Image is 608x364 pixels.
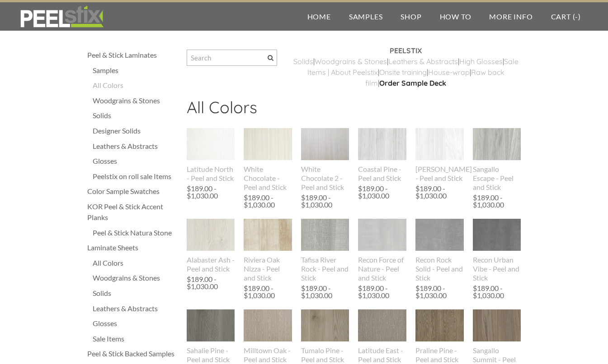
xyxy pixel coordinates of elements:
[268,55,273,61] span: Search
[87,242,178,253] a: Laminate Sheets
[575,12,578,21] span: -
[358,309,406,364] a: Latitude East - Peel and Stick
[390,46,422,55] strong: PEELSTIX
[301,309,349,364] a: Tumalo Pine - Peel and Stick
[301,113,349,175] img: s832171791223022656_p793_i1_w640.jpeg
[301,165,349,192] div: White Chocolate 2 - Peel and Stick
[358,285,404,299] div: $189.00 - $1,030.00
[187,165,235,183] div: Latitude North - Peel and Stick
[187,309,235,364] a: Sahalie Pine - Peel and Stick
[301,219,349,251] img: s832171791223022656_p644_i1_w307.jpeg
[187,255,235,273] div: Alabaster Ash - Peel and Stick
[93,288,178,299] a: Solids
[244,128,292,160] img: s832171791223022656_p588_i1_w400.jpeg
[473,285,519,299] div: $189.00 - $1,030.00
[379,68,427,77] a: Onsite training
[244,128,292,191] a: White Chocolate - Peel and Stick
[93,65,178,76] a: Samples
[298,2,340,31] a: Home
[301,255,349,282] div: Tafisa River Rock - Peel and Stick
[93,80,178,91] a: All Colors
[542,2,590,31] a: Cart (-)
[187,97,521,124] h2: All Colors
[187,295,235,357] img: s832171791223022656_p763_i2_w640.jpeg
[87,201,178,223] a: KOR Peel & Stick Accent Planks
[358,208,406,261] img: s832171791223022656_p895_i1_w1536.jpeg
[93,272,178,283] div: Woodgrains & Stones
[301,346,349,364] div: Tumalo Pine - Peel and Stick
[187,205,235,265] img: s832171791223022656_p842_i1_w738.png
[415,112,464,177] img: s832171791223022656_p841_i1_w690.png
[187,276,233,290] div: $189.00 - $1,030.00
[93,227,178,238] a: Peel & Stick Natura Stone
[93,125,178,136] a: Designer Solids
[428,68,470,77] a: House-wrap
[315,57,383,66] a: Woodgrains & Stone
[93,171,178,182] a: Peelstix on roll sale Items
[301,194,347,208] div: $189.00 - $1,030.00
[87,186,178,197] a: Color Sample Swatches
[415,185,462,199] div: $189.00 - $1,030.00
[473,165,521,192] div: Sangallo Escape - Peel and Stick
[358,113,406,175] img: s832171791223022656_p847_i1_w716.png
[358,165,406,183] div: Coastal Pine - Peel and Stick
[93,141,178,152] a: Leathers & Abstracts
[244,219,292,282] a: Riviera Oak Nizza - Peel and Stick
[358,219,406,282] a: Recon Force of Nature - Peel and Stick
[415,346,464,364] div: Praline Pine - Peel and Stick
[379,78,446,88] a: Order Sample Deck
[358,309,406,341] img: s832171791223022656_p580_i1_w400.jpeg
[93,110,178,121] a: Solids
[293,57,313,66] a: ​Solids
[244,165,292,192] div: White Chocolate - Peel and Stick
[473,194,519,208] div: $189.00 - $1,030.00
[431,2,481,31] a: How To
[93,258,178,268] a: All Colors
[358,128,406,182] a: Coastal Pine - Peel and Stick
[187,128,235,160] img: s832171791223022656_p581_i1_w400.jpeg
[244,255,292,282] div: Riviera Oak Nizza - Peel and Stick
[473,219,521,282] a: Recon Urban Vibe - Peel and Stick
[244,309,292,364] a: Milltown Oak - Peel and Stick
[415,255,464,282] div: Recon Rock Solid - Peel and Stick
[187,50,277,66] input: Search
[244,219,292,251] img: s832171791223022656_p691_i2_w640.jpeg
[415,285,462,299] div: $189.00 - $1,030.00
[358,255,406,282] div: Recon Force of Nature - Peel and Stick
[358,185,404,199] div: $189.00 - $1,030.00
[301,219,349,282] a: Tafisa River Rock - Peel and Stick
[93,156,178,166] a: Glosses
[93,95,178,106] div: Woodgrains & Stones
[473,255,521,282] div: Recon Urban Vibe - Peel and Stick
[291,45,521,97] div: | | | | | | | |
[93,318,178,329] a: Glosses
[93,303,178,314] a: Leathers & Abstracts
[187,128,235,182] a: Latitude North - Peel and Stick
[358,346,406,364] div: Latitude East - Peel and Stick
[473,209,521,261] img: s832171791223022656_p893_i1_w1536.jpeg
[480,2,542,31] a: More Info
[473,128,521,191] a: Sangallo Escape - Peel and Stick
[415,309,464,341] img: s832171791223022656_p484_i1_w400.jpeg
[187,219,235,273] a: Alabaster Ash - Peel and Stick
[187,346,235,364] div: Sahalie Pine - Peel and Stick
[87,348,178,359] a: Peel & Stick Backed Samples
[244,346,292,364] div: Milltown Oak - Peel and Stick
[301,295,349,357] img: s832171791223022656_p767_i6_w640.jpeg
[87,50,178,60] a: Peel & Stick Laminates
[18,5,105,28] img: REFACE SUPPLIES
[454,57,458,66] a: s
